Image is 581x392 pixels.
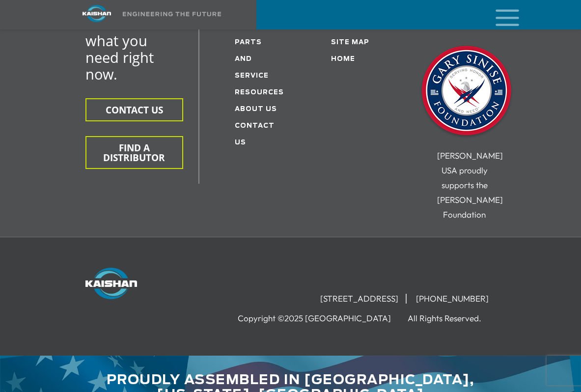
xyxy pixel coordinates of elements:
[85,136,183,169] button: FIND A DISTRIBUTOR
[409,294,496,304] li: [PHONE_NUMBER]
[235,123,275,146] a: Contact Us
[313,294,407,304] li: [STREET_ADDRESS]
[85,268,137,299] img: Kaishan
[408,313,496,323] li: All Rights Reserved.
[235,89,284,96] a: Resources
[331,56,355,62] a: Home
[235,106,277,112] a: About Us
[437,150,503,220] span: [PERSON_NAME] USA proudly supports the [PERSON_NAME] Foundation
[85,98,183,121] button: CONTACT US
[123,12,221,16] img: Engineering the future
[60,5,134,22] img: kaishan logo
[417,43,516,141] img: Gary Sinise Foundation
[492,6,508,23] a: mobile menu
[331,39,369,46] a: Site Map
[238,313,406,323] li: Copyright ©2025 [GEOGRAPHIC_DATA]
[235,39,269,79] a: Parts and service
